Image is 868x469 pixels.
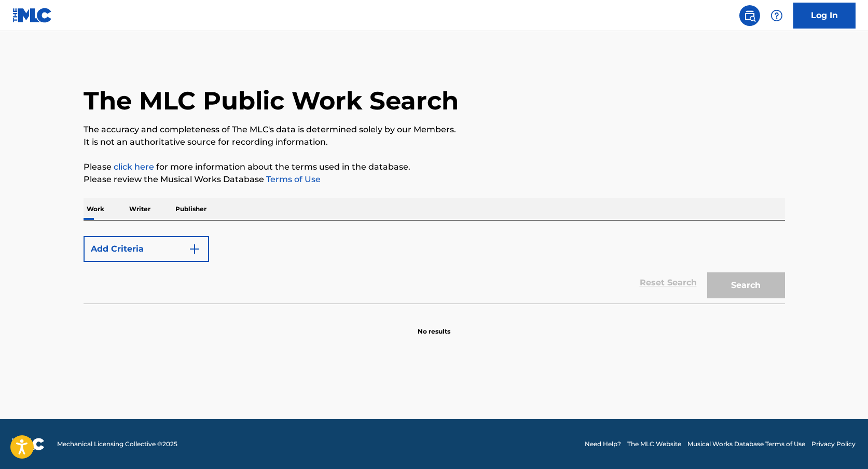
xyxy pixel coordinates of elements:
[811,439,856,449] a: Privacy Policy
[57,439,177,449] span: Mechanical Licensing Collective © 2025
[770,9,783,22] img: help
[84,123,785,136] p: The accuracy and completeness of The MLC's data is determined solely by our Members.
[126,198,154,220] p: Writer
[687,439,805,449] a: Musical Works Database Terms of Use
[84,173,785,186] p: Please review the Musical Works Database
[585,439,621,449] a: Need Help?
[743,9,756,22] img: search
[84,85,459,116] h1: The MLC Public Work Search
[84,198,107,220] p: Work
[84,236,209,262] button: Add Criteria
[739,5,760,26] a: Public Search
[793,3,856,29] a: Log In
[84,161,785,173] p: Please for more information about the terms used in the database.
[84,136,785,148] p: It is not an authoritative source for recording information.
[188,243,201,255] img: 9d2ae6d4665cec9f34b9.svg
[114,162,154,172] a: click here
[264,174,321,184] a: Terms of Use
[766,5,787,26] div: Help
[12,438,45,450] img: logo
[172,198,210,220] p: Publisher
[84,231,785,304] form: Search Form
[12,8,52,23] img: MLC Logo
[627,439,681,449] a: The MLC Website
[418,314,450,336] p: No results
